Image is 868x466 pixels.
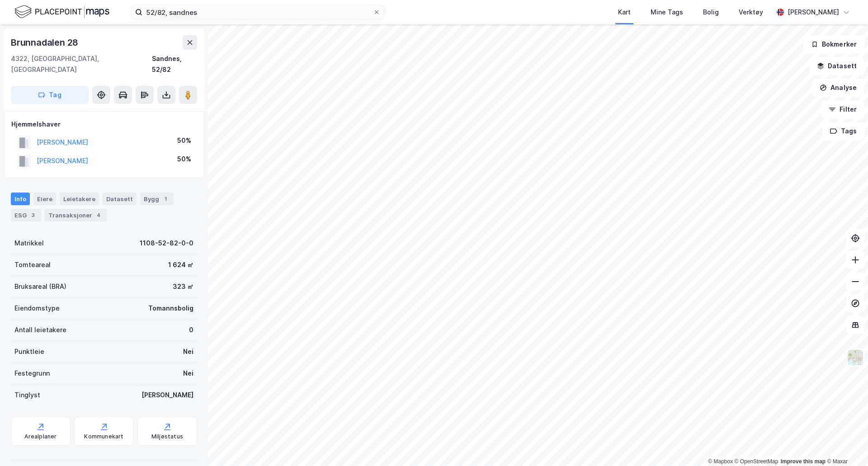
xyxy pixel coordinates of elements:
[45,209,107,221] div: Transaksjoner
[103,193,137,205] div: Datasett
[177,135,191,146] div: 50%
[11,35,80,50] div: Brunnadalen 28
[14,325,66,335] div: Antall leietakere
[148,303,193,314] div: Tomannsbolig
[60,193,99,205] div: Leietakere
[161,194,170,203] div: 1
[809,57,864,75] button: Datasett
[735,458,778,465] a: OpenStreetMap
[140,238,193,249] div: 1108-52-82-0-0
[142,390,193,400] div: [PERSON_NAME]
[14,346,44,357] div: Punktleie
[823,423,868,466] div: Kontrollprogram for chat
[173,281,193,292] div: 323 ㎡
[618,7,631,18] div: Kart
[803,35,864,53] button: Bokmerker
[151,433,183,440] div: Miljøstatus
[11,209,41,221] div: ESG
[14,4,109,20] img: logo.f888ab2527a4732fd821a326f86c7f29.svg
[847,349,864,366] img: Z
[94,211,103,220] div: 4
[177,154,191,165] div: 50%
[142,5,373,19] input: Søk på adresse, matrikkel, gårdeiere, leietakere eller personer
[152,53,197,75] div: Sandnes, 52/82
[823,423,868,466] iframe: Chat Widget
[24,433,57,440] div: Arealplaner
[14,303,60,314] div: Eiendomstype
[84,433,123,440] div: Kommunekart
[14,281,66,292] div: Bruksareal (BRA)
[821,100,864,118] button: Filter
[168,259,193,270] div: 1 624 ㎡
[14,259,51,270] div: Tomteareal
[28,211,38,220] div: 3
[822,122,864,140] button: Tags
[14,368,50,379] div: Festegrunn
[788,7,839,18] div: [PERSON_NAME]
[14,390,40,400] div: Tinglyst
[11,86,89,104] button: Tag
[183,346,193,357] div: Nei
[781,458,826,465] a: Improve this map
[183,368,193,379] div: Nei
[812,79,864,97] button: Analyse
[14,238,44,249] div: Matrikkel
[140,193,174,205] div: Bygg
[11,193,30,205] div: Info
[703,7,719,18] div: Bolig
[651,7,683,18] div: Mine Tags
[708,458,733,465] a: Mapbox
[189,325,193,335] div: 0
[33,193,56,205] div: Eiere
[11,53,152,75] div: 4322, [GEOGRAPHIC_DATA], [GEOGRAPHIC_DATA]
[739,7,763,18] div: Verktøy
[11,119,197,130] div: Hjemmelshaver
